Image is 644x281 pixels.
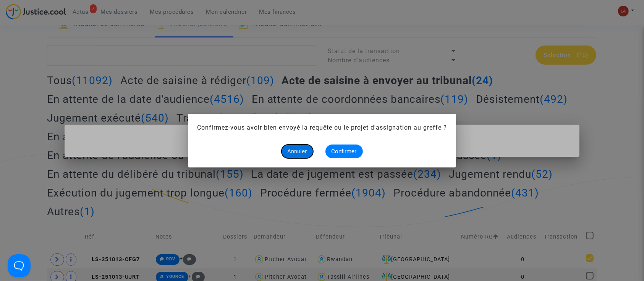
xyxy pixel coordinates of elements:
[197,124,447,131] span: Confirmez-vous avoir bien envoyé la requête ou le projet d'assignation au greffe ?
[325,145,363,158] button: Confirmer
[8,254,31,277] iframe: Help Scout Beacon - Open
[282,145,313,158] button: Annuler
[288,148,307,155] span: Annuler
[332,148,357,155] span: Confirmer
